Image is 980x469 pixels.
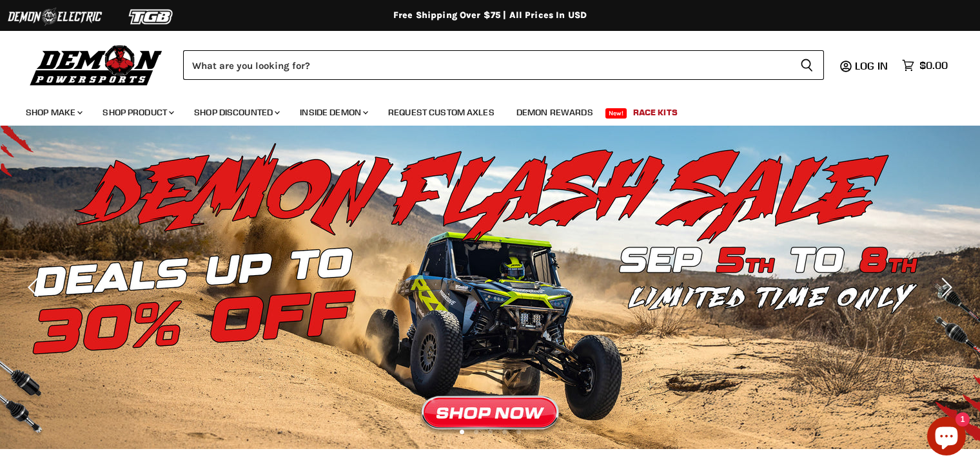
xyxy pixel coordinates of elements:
span: $0.00 [919,59,948,72]
a: Shop Product [93,99,182,126]
a: $0.00 [896,56,954,75]
a: Request Custom Axles [378,99,504,126]
button: Previous [23,274,48,300]
span: New! [605,108,627,119]
li: Page dot 5 [516,430,521,434]
li: Page dot 3 [488,430,493,434]
inbox-online-store-chat: Shopify online store chat [923,417,970,459]
li: Page dot 2 [474,430,478,434]
span: Log in [855,59,888,72]
a: Inside Demon [290,99,376,126]
li: Page dot 1 [460,430,464,434]
input: Search [183,50,790,80]
a: Log in [849,60,896,72]
a: Race Kits [623,99,687,126]
li: Page dot 4 [502,430,507,434]
a: Demon Rewards [507,99,603,126]
button: Search [790,50,824,80]
a: Shop Discounted [184,99,288,126]
a: Shop Make [16,99,90,126]
form: Product [183,50,824,80]
button: Next [932,274,957,300]
img: Demon Powersports [26,42,167,88]
ul: Main menu [16,94,945,126]
img: TGB Logo 2 [103,5,200,29]
img: Demon Electric Logo 2 [6,5,103,29]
